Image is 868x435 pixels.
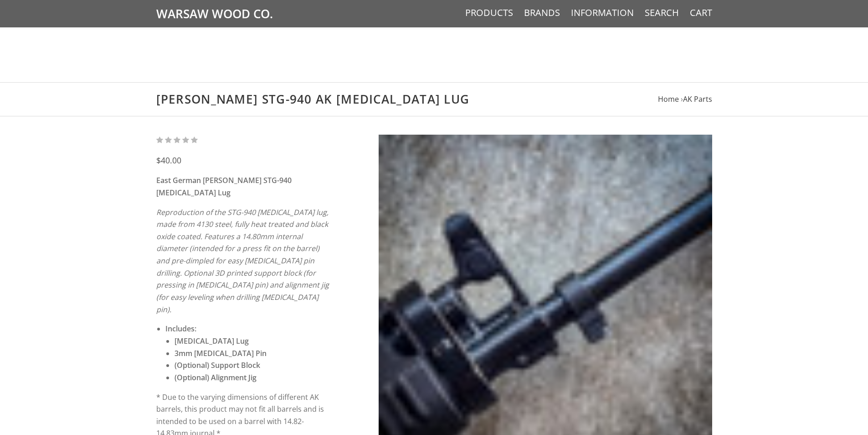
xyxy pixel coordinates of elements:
a: Brands [524,7,560,19]
em: Reproduction of the STG-940 [MEDICAL_DATA] lug, made from 4130 steel, fully heat treated and blac... [156,207,329,278]
a: Search [645,7,679,19]
strong: 3mm [MEDICAL_DATA] Pin [175,348,267,358]
li: › [681,93,712,105]
span: $40.00 [156,155,181,166]
a: Cart [690,7,712,19]
strong: East German [PERSON_NAME] STG-940 [MEDICAL_DATA] Lug [156,175,292,198]
a: Products [465,7,513,19]
strong: (Optional) Alignment Jig [175,372,257,383]
strong: (Optional) Support Block [175,360,260,370]
h1: [PERSON_NAME] STG-940 AK [MEDICAL_DATA] Lug [156,92,712,107]
strong: Includes: [165,324,196,334]
a: AK Parts [683,94,712,104]
strong: [MEDICAL_DATA] Lug [175,336,249,346]
a: Home [658,94,679,104]
a: Information [571,7,634,19]
em: . Optional 3D printed support block (for pressing in [MEDICAL_DATA] pin) and alignment jig (for e... [156,268,329,314]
